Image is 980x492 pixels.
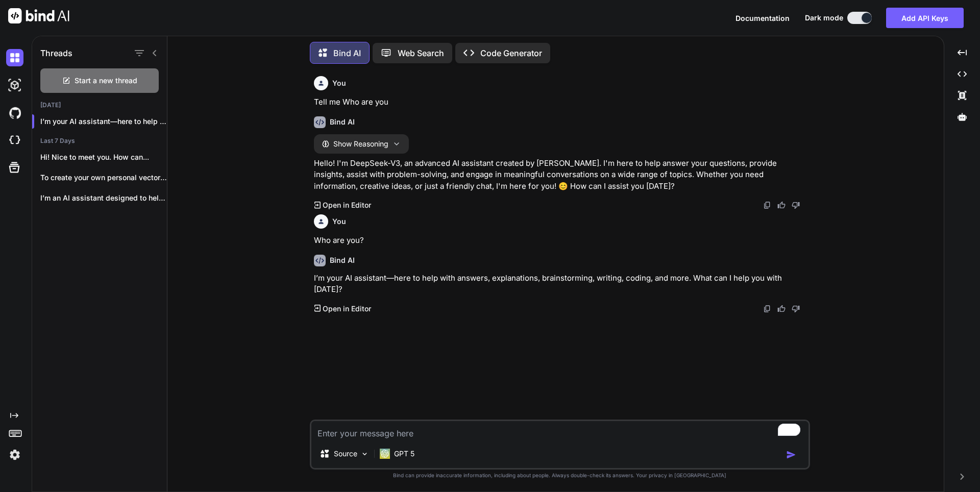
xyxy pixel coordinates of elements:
p: I’m an AI assistant designed to help... [40,193,167,203]
img: Bind AI [8,8,69,23]
p: Open in Editor [323,200,371,210]
img: settings [6,446,23,463]
img: Pick Models [360,450,369,458]
button: Documentation [736,13,790,23]
img: icon [786,450,796,460]
h6: You [332,216,346,227]
span: Dark mode [805,13,843,23]
img: GPT 5 [380,449,390,459]
p: Tell me Who are you [314,96,808,108]
img: copy [763,305,771,313]
p: Web Search [398,47,444,59]
textarea: To enrich screen reader interactions, please activate Accessibility in Grammarly extension settings [311,421,808,439]
p: Hello! I'm DeepSeek-V3, an advanced AI assistant created by [PERSON_NAME]. I'm here to help answe... [314,158,808,192]
img: githubDark [6,104,23,121]
span: Show Reasoning [333,139,388,149]
h1: Threads [40,47,72,59]
button: Add API Keys [886,8,964,28]
p: Hi! Nice to meet you. How can... [40,152,167,162]
h2: Last 7 Days [32,137,167,145]
p: GPT 5 [394,449,414,459]
p: Open in Editor [323,304,371,314]
img: like [777,305,786,313]
p: I’m your AI assistant—here to help with ... [40,116,167,127]
p: Bind AI [333,47,361,59]
span: Documentation [736,14,790,22]
button: Show Reasoning [314,134,409,154]
img: darkChat [6,49,23,66]
p: Bind can provide inaccurate information, including about people. Always double-check its answers.... [310,472,810,479]
p: Code Generator [480,47,542,59]
img: dislike [792,201,800,209]
img: copy [763,201,771,209]
h6: Bind AI [330,255,355,265]
p: Who are you? [314,235,808,247]
img: darkAi-studio [6,77,23,94]
p: To create your own personal vector database... [40,173,167,183]
h2: [DATE] [32,101,167,109]
p: Source [334,449,357,459]
img: like [777,201,786,209]
h6: You [332,78,346,88]
h6: Bind AI [330,117,355,127]
p: I’m your AI assistant—here to help with answers, explanations, brainstorming, writing, coding, an... [314,273,808,296]
img: cloudideIcon [6,132,23,149]
span: Start a new thread [75,76,137,86]
img: dislike [792,305,800,313]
